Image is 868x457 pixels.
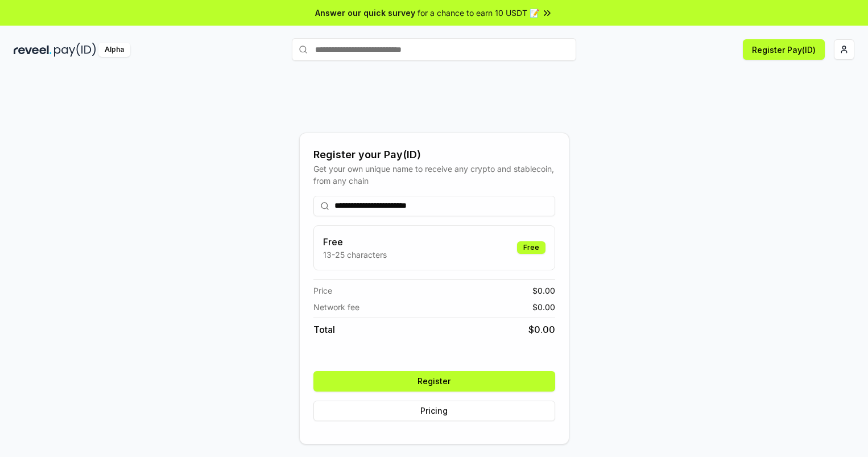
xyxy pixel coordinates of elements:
[313,371,555,392] button: Register
[54,43,96,57] img: pay_id
[313,285,332,297] span: Price
[418,7,539,19] span: for a chance to earn 10 USDT 📝
[743,39,825,60] button: Register Pay(ID)
[532,301,555,313] span: $ 0.00
[14,43,52,57] img: reveel_dark
[528,323,555,336] span: $ 0.00
[313,401,555,421] button: Pricing
[98,43,130,57] div: Alpha
[313,147,555,163] div: Register your Pay(ID)
[313,323,335,336] span: Total
[323,235,387,249] h3: Free
[313,163,555,187] div: Get your own unique name to receive any crypto and stablecoin, from any chain
[315,7,415,19] span: Answer our quick survey
[517,241,545,254] div: Free
[532,285,555,297] span: $ 0.00
[313,301,359,313] span: Network fee
[323,249,387,261] p: 13-25 characters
